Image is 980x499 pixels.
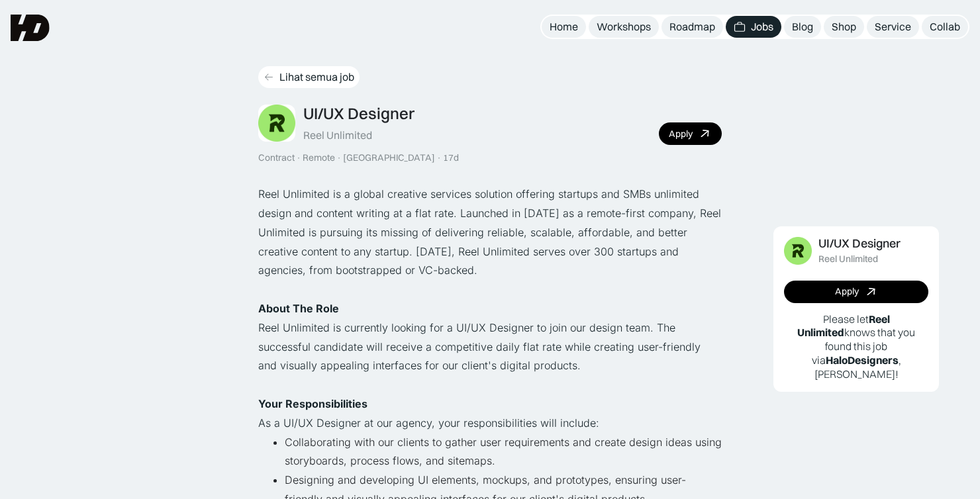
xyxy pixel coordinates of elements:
[784,16,821,38] a: Blog
[258,302,339,315] strong: About The Role
[436,152,442,163] div: ·
[797,312,890,340] b: Reel Unlimited
[867,16,919,38] a: Service
[784,312,928,381] p: Please let knows that you found this job via , [PERSON_NAME]!
[818,253,878,265] div: Reel Unlimited
[659,122,722,145] a: Apply
[835,286,859,297] div: Apply
[792,20,813,34] div: Blog
[279,70,354,84] div: Lihat semua job
[550,20,578,34] div: Home
[784,281,928,303] a: Apply
[589,16,659,38] a: Workshops
[258,397,367,410] strong: Your Responsibilities
[336,152,342,163] div: ·
[875,20,911,34] div: Service
[258,105,295,142] img: Job Image
[258,375,722,394] p: ‍
[832,20,856,34] div: Shop
[258,185,722,280] p: Reel Unlimited is a global creative services solution offering startups and SMBs unlimited design...
[818,237,901,251] div: UI/UX Designer
[258,414,722,433] p: As a UI/UX Designer at our agency, your responsibilities will include:
[258,299,722,318] p: ‍ ‍
[303,128,372,142] div: Reel Unlimited
[824,16,864,38] a: Shop
[726,16,781,38] a: Jobs
[784,237,812,265] img: Job Image
[922,16,968,38] a: Collab
[669,20,715,34] div: Roadmap
[597,20,651,34] div: Workshops
[258,394,722,414] p: ‍ ‍
[542,16,586,38] a: Home
[343,152,435,163] div: [GEOGRAPHIC_DATA]
[661,16,723,38] a: Roadmap
[303,104,415,123] div: UI/UX Designer
[751,20,773,34] div: Jobs
[285,433,722,471] li: Collaborating with our clients to gather user requirements and create design ideas using storyboa...
[258,66,360,88] a: Lihat semua job
[258,318,722,375] p: Reel Unlimited is currently looking for a UI/UX Designer to join our design team. The successful ...
[443,152,459,163] div: 17d
[303,152,335,163] div: Remote
[669,128,693,140] div: Apply
[258,280,722,299] p: ‍
[826,353,899,367] b: HaloDesigners
[930,20,960,34] div: Collab
[296,152,301,163] div: ·
[258,152,295,163] div: Contract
